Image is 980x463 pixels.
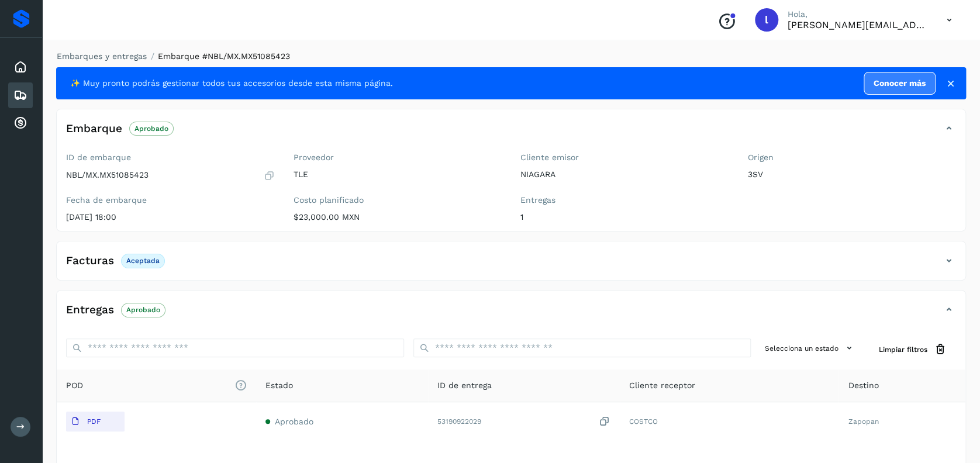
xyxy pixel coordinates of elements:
[66,153,275,163] label: ID de embarque
[8,54,33,80] div: Inicio
[87,417,101,426] p: PDF
[869,338,956,360] button: Limpiar filtros
[134,125,168,133] p: Aprobado
[848,379,878,392] span: Destino
[66,412,125,431] button: PDF
[66,254,114,268] h4: Facturas
[520,170,729,179] p: NIAGARA
[788,9,928,19] p: Hola,
[838,402,965,441] td: Zapopan
[748,170,957,179] p: 3SV
[437,416,610,428] div: 53190922029
[126,306,160,314] p: Aprobado
[56,50,966,63] nav: breadcrumb
[294,170,502,179] p: TLE
[57,300,965,329] div: EntregasAprobado
[748,153,957,163] label: Origen
[66,212,275,222] p: [DATE] 18:00
[8,110,33,136] div: Cuentas por cobrar
[294,195,502,205] label: Costo planificado
[520,212,729,222] p: 1
[66,195,275,205] label: Fecha de embarque
[520,153,729,163] label: Cliente emisor
[864,72,936,95] a: Conocer más
[879,344,927,355] span: Limpiar filtros
[126,257,160,265] p: Aceptada
[70,77,393,89] span: ✨ Muy pronto podrás gestionar todos tus accesorios desde esta misma página.
[158,51,290,61] span: Embarque #NBL/MX.MX51085423
[620,402,838,441] td: COSTCO
[66,122,122,136] h4: Embarque
[437,379,492,392] span: ID de entrega
[520,195,729,205] label: Entregas
[66,379,247,392] span: POD
[788,19,928,30] p: lorena.rojo@serviciosatc.com.mx
[66,303,114,317] h4: Entregas
[8,82,33,108] div: Embarques
[760,338,860,358] button: Selecciona un estado
[294,153,502,163] label: Proveedor
[57,51,147,61] a: Embarques y entregas
[57,119,965,148] div: EmbarqueAprobado
[265,379,293,392] span: Estado
[66,170,149,180] p: NBL/MX.MX51085423
[629,379,695,392] span: Cliente receptor
[275,417,313,426] span: Aprobado
[57,251,965,280] div: FacturasAceptada
[294,212,502,222] p: $23,000.00 MXN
